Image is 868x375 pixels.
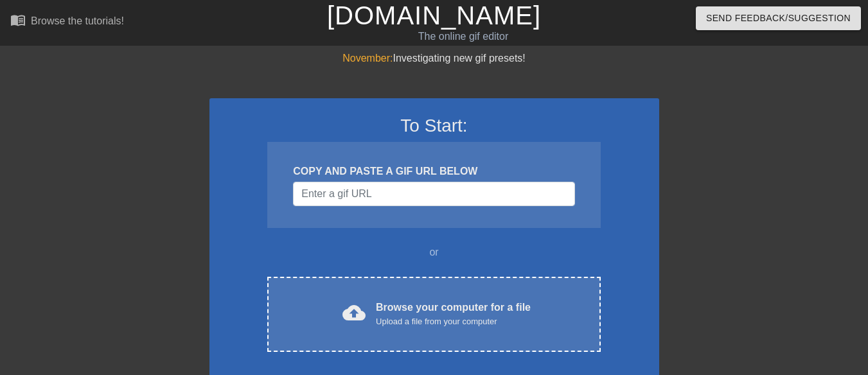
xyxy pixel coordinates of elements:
[226,115,642,137] h3: To Start:
[376,315,531,328] div: Upload a file from your computer
[209,51,659,66] div: Investigating new gif presets!
[293,164,574,179] div: COPY AND PASTE A GIF URL BELOW
[327,1,541,30] a: [DOMAIN_NAME]
[31,15,124,26] div: Browse the tutorials!
[10,12,124,32] a: Browse the tutorials!
[342,301,366,324] span: cloud_upload
[342,53,393,64] span: November:
[706,10,851,26] span: Send Feedback/Suggestion
[293,182,574,206] input: Username
[296,29,630,44] div: The online gif editor
[10,12,26,28] span: menu_book
[243,245,626,260] div: or
[696,6,861,30] button: Send Feedback/Suggestion
[376,300,531,328] div: Browse your computer for a file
